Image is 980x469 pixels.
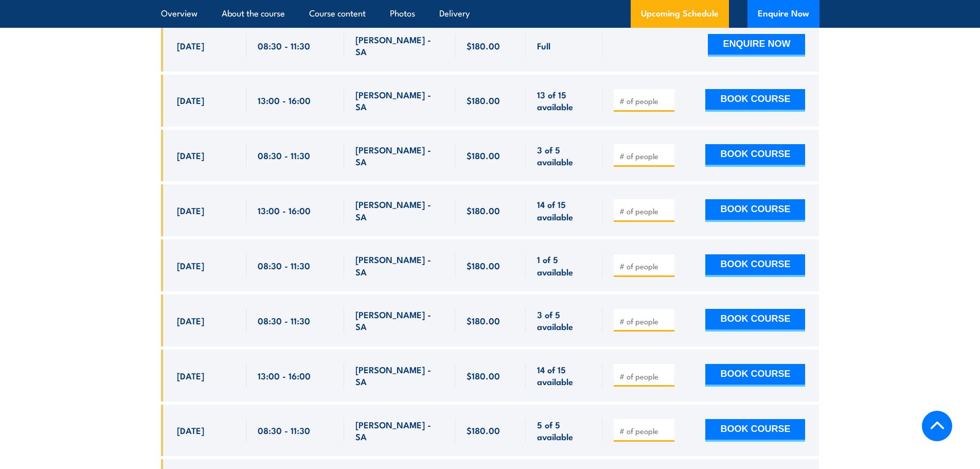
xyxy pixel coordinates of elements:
[355,253,444,277] span: [PERSON_NAME] - SA
[355,363,444,388] span: [PERSON_NAME] - SA
[258,94,311,106] span: 13:00 - 16:00
[467,424,500,436] span: $180.00
[177,94,204,106] span: [DATE]
[467,259,500,271] span: $180.00
[537,363,591,388] span: 14 of 15 available
[258,204,311,216] span: 13:00 - 16:00
[619,151,671,161] input: # of people
[537,253,591,277] span: 1 of 5 available
[177,424,204,436] span: [DATE]
[537,89,591,113] span: 13 of 15 available
[355,89,444,113] span: [PERSON_NAME] - SA
[705,144,805,167] button: BOOK COURSE
[619,371,671,381] input: # of people
[619,261,671,271] input: # of people
[537,144,591,168] span: 3 of 5 available
[705,419,805,442] button: BOOK COURSE
[705,309,805,332] button: BOOK COURSE
[177,259,204,271] span: [DATE]
[537,308,591,333] span: 3 of 5 available
[619,206,671,216] input: # of people
[177,204,204,216] span: [DATE]
[467,315,500,326] span: $180.00
[355,33,444,58] span: [PERSON_NAME] - SA
[705,364,805,387] button: BOOK COURSE
[708,34,805,57] button: ENQUIRE NOW
[177,149,204,161] span: [DATE]
[467,204,500,216] span: $180.00
[537,40,550,51] span: Full
[467,40,500,51] span: $180.00
[355,419,444,443] span: [PERSON_NAME] - SA
[467,370,500,381] span: $180.00
[258,40,310,51] span: 08:30 - 11:30
[258,259,310,271] span: 08:30 - 11:30
[177,315,204,326] span: [DATE]
[705,199,805,222] button: BOOK COURSE
[619,96,671,106] input: # of people
[258,370,311,381] span: 13:00 - 16:00
[177,370,204,381] span: [DATE]
[619,426,671,436] input: # of people
[537,198,591,222] span: 14 of 15 available
[537,419,591,443] span: 5 of 5 available
[258,149,310,161] span: 08:30 - 11:30
[705,254,805,277] button: BOOK COURSE
[355,144,444,168] span: [PERSON_NAME] - SA
[467,149,500,161] span: $180.00
[258,424,310,436] span: 08:30 - 11:30
[355,198,444,222] span: [PERSON_NAME] - SA
[619,316,671,326] input: # of people
[705,89,805,112] button: BOOK COURSE
[467,94,500,106] span: $180.00
[258,315,310,326] span: 08:30 - 11:30
[177,40,204,51] span: [DATE]
[355,308,444,333] span: [PERSON_NAME] - SA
